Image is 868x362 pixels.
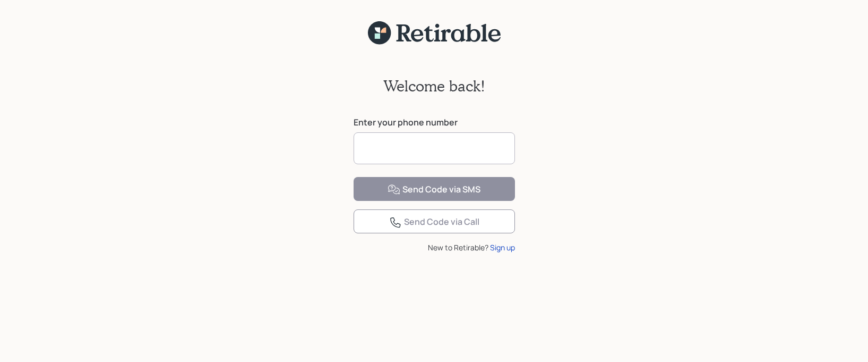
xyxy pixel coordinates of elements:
[490,242,515,253] div: Sign up
[354,242,515,253] div: New to Retirable?
[354,116,515,128] label: Enter your phone number
[383,77,485,95] h2: Welcome back!
[388,183,480,196] div: Send Code via SMS
[389,216,479,229] div: Send Code via Call
[354,209,515,233] button: Send Code via Call
[354,177,515,201] button: Send Code via SMS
